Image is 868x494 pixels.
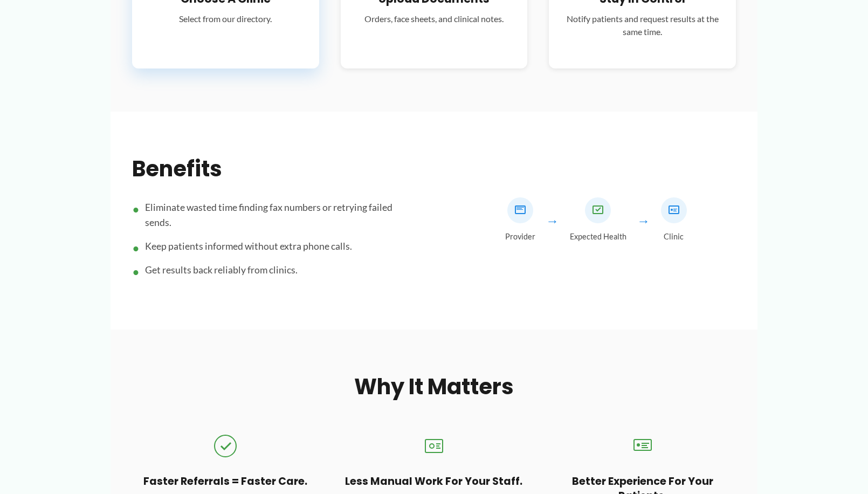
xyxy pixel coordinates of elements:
[148,12,303,25] p: Select from our directory.
[132,155,412,183] h2: Benefits
[546,208,560,234] div: →
[132,475,319,489] h3: Faster referrals = faster care.
[505,230,535,244] div: Provider
[132,263,412,278] li: Get results back reliably from clinics.
[132,239,412,254] li: Keep patients informed without extra phone calls.
[664,230,684,244] div: Clinic
[132,200,412,230] li: Eliminate wasted time finding fax numbers or retrying failed sends.
[341,475,528,489] h3: Less manual work for your staff.
[565,12,720,38] p: Notify patients and request results at the same time.
[637,209,650,233] div: →
[570,230,626,244] div: Expected Health
[357,12,512,25] p: Orders, face sheets, and clinical notes.
[132,373,736,401] h2: Why It Matters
